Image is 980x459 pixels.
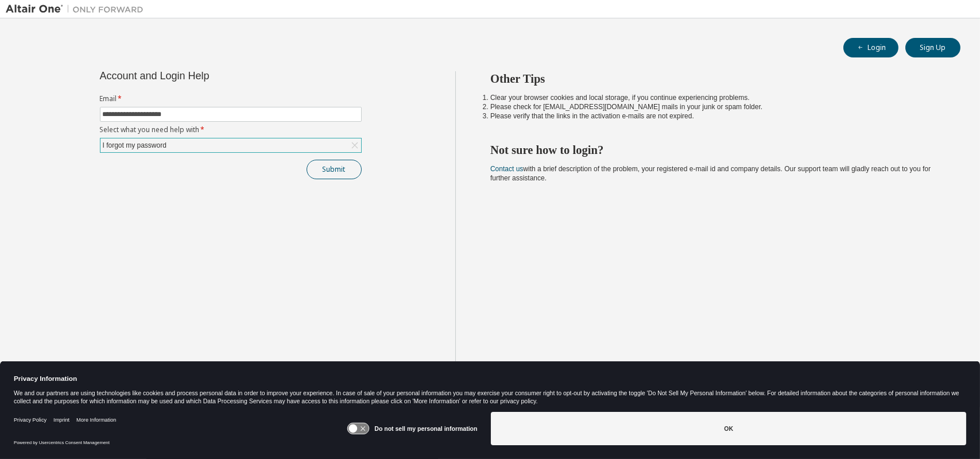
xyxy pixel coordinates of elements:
li: Please check for [EMAIL_ADDRESS][DOMAIN_NAME] mails in your junk or spam folder. [490,102,940,111]
label: Select what you need help with [100,125,362,134]
div: Account and Login Help [100,71,309,80]
div: I forgot my password [101,139,168,152]
li: Clear your browser cookies and local storage, if you continue experiencing problems. [490,93,940,102]
h2: Not sure how to login? [490,142,940,157]
label: Email [100,94,362,103]
img: Altair One [6,3,149,15]
button: Login [843,38,898,57]
div: I forgot my password [100,138,361,152]
span: with a brief description of the problem, your registered e-mail id and company details. Our suppo... [490,165,931,182]
h2: Other Tips [490,71,940,86]
button: Sign Up [905,38,960,57]
li: Please verify that the links in the activation e-mails are not expired. [490,111,940,121]
button: Submit [307,160,362,179]
a: Contact us [490,165,523,173]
